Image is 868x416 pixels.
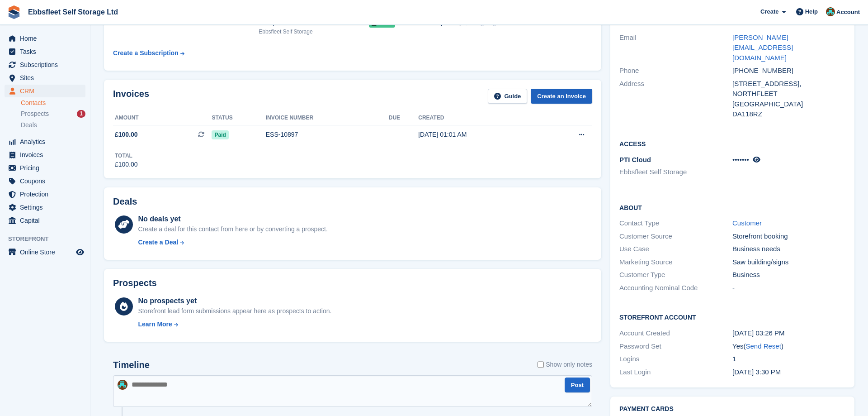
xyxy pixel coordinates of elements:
[5,188,85,201] a: menu
[488,89,528,104] a: Guide
[619,406,845,413] h2: Payment cards
[20,162,74,174] span: Pricing
[619,283,732,293] div: Accounting Nominal Code
[418,111,543,125] th: Created
[732,109,845,120] div: DA118RZ
[20,85,74,97] span: CRM
[138,225,327,234] div: Create a deal for this contact from here or by converting a prospect.
[565,378,590,392] button: Post
[138,306,331,316] div: Storefront lead form submissions appear here as prospects to action.
[836,8,860,17] span: Account
[619,79,732,120] div: Address
[619,328,732,339] div: Account Created
[5,72,85,84] a: menu
[138,320,172,329] div: Learn More
[732,231,845,242] div: Storefront booking
[212,130,228,139] span: Paid
[531,89,592,104] a: Create an Invoice
[732,354,845,364] div: 1
[5,135,85,148] a: menu
[619,312,845,321] h2: Storefront Account
[212,111,265,125] th: Status
[21,109,85,119] a: Prospects 1
[5,201,85,214] a: menu
[619,341,732,352] div: Password Set
[7,5,21,19] img: stora-icon-8386f47178a22dfd0bd8f6a31ec36ba5ce8667c1dd55bd0f319d3a0aa187defe.svg
[732,257,845,268] div: Saw building/signs
[760,7,778,16] span: Create
[732,33,793,62] a: [PERSON_NAME][EMAIL_ADDRESS][DOMAIN_NAME]
[20,58,74,71] span: Subscriptions
[115,160,138,169] div: £100.00
[20,32,74,45] span: Home
[619,203,845,212] h2: About
[619,139,845,148] h2: Access
[21,120,85,130] a: Deals
[138,238,327,247] a: Create a Deal
[732,99,845,110] div: [GEOGRAPHIC_DATA]
[619,270,732,280] div: Customer Type
[118,380,127,390] img: George Spring
[5,45,85,58] a: menu
[138,296,331,306] div: No prospects yet
[5,85,85,97] a: menu
[20,246,74,258] span: Online Store
[21,121,37,129] span: Deals
[20,175,74,187] span: Coupons
[20,188,74,201] span: Protection
[5,246,85,258] a: menu
[113,360,150,370] h2: Timeline
[138,238,178,247] div: Create a Deal
[619,156,651,163] span: PTI Cloud
[20,148,74,161] span: Invoices
[115,152,138,160] div: Total
[5,58,85,71] a: menu
[5,162,85,174] a: menu
[21,99,85,107] a: Contacts
[732,341,845,352] div: Yes
[259,28,369,36] div: Ebbsfleet Self Storage
[138,214,327,225] div: No deals yet
[115,130,138,139] span: £100.00
[732,270,845,280] div: Business
[113,89,149,104] h2: Invoices
[538,360,544,369] input: Show only notes
[20,214,74,227] span: Capital
[619,367,732,378] div: Last Login
[732,79,845,89] div: [STREET_ADDRESS],
[826,7,835,16] img: George Spring
[732,244,845,254] div: Business needs
[5,214,85,227] a: menu
[113,111,212,125] th: Amount
[5,148,85,161] a: menu
[113,196,137,207] h2: Deals
[619,257,732,268] div: Marketing Source
[619,244,732,254] div: Use Case
[20,45,74,58] span: Tasks
[5,175,85,187] a: menu
[113,48,179,58] div: Create a Subscription
[732,283,845,293] div: -
[266,130,389,139] div: ESS-10897
[77,110,85,118] div: 1
[20,201,74,214] span: Settings
[619,354,732,364] div: Logins
[619,167,732,177] li: Ebbsfleet Self Storage
[732,368,781,376] time: 2025-09-08 14:30:41 UTC
[743,342,783,350] span: ( )
[20,72,74,84] span: Sites
[732,66,845,76] div: [PHONE_NUMBER]
[732,89,845,99] div: NORTHFLEET
[113,45,184,62] a: Create a Subscription
[266,111,389,125] th: Invoice number
[745,342,781,350] a: Send Reset
[75,247,85,258] a: Preview store
[619,66,732,76] div: Phone
[8,234,90,244] span: Storefront
[138,320,331,329] a: Learn More
[389,111,418,125] th: Due
[619,33,732,63] div: Email
[619,218,732,229] div: Contact Type
[5,32,85,45] a: menu
[732,328,845,339] div: [DATE] 03:26 PM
